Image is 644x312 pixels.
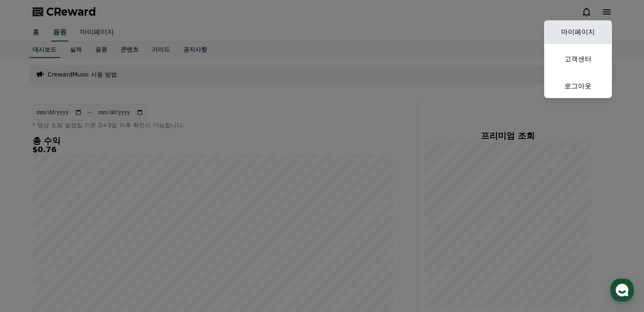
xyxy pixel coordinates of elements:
[544,20,612,98] button: 마이페이지 고객센터 로그아웃
[27,255,32,261] span: 홈
[544,74,612,98] a: 로그아웃
[131,255,141,261] span: 설정
[77,255,88,262] span: 대화
[3,242,56,263] a: 홈
[544,47,612,71] a: 고객센터
[544,20,612,44] a: 마이페이지
[109,242,163,263] a: 설정
[56,242,109,263] a: 대화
